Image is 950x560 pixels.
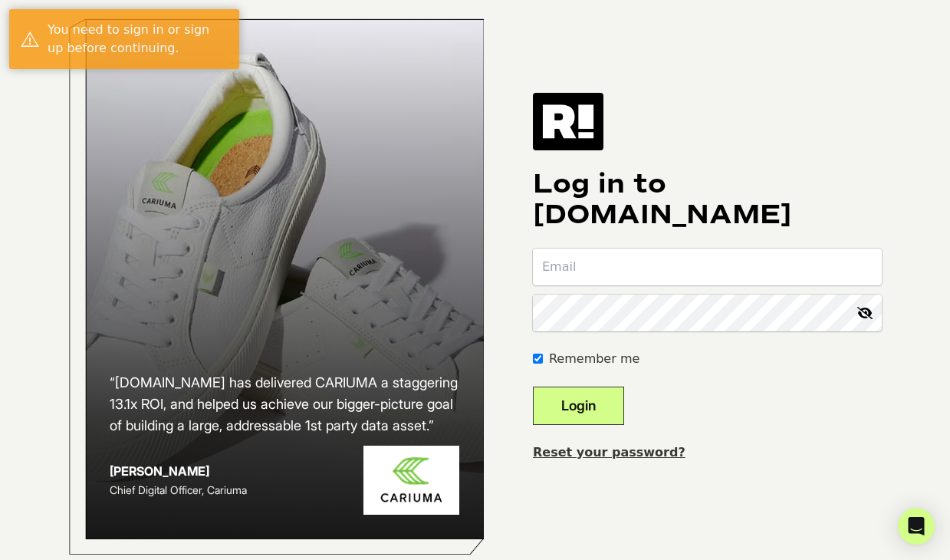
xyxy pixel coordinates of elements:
[48,21,228,58] div: You need to sign in or sign up before continuing.
[110,372,459,436] h2: “[DOMAIN_NAME] has delivered CARIUMA a staggering 13.1x ROI, and helped us achieve our bigger-pic...
[549,350,639,368] label: Remember me
[533,249,882,285] input: Email
[898,508,935,545] div: Open Intercom Messenger
[533,387,624,425] button: Login
[110,483,247,496] span: Chief Digital Officer, Cariuma
[363,446,459,516] img: Cariuma
[533,445,685,460] a: Reset your password?
[533,93,603,150] img: Retention.com
[533,169,882,230] h1: Log in to [DOMAIN_NAME]
[110,463,209,479] strong: [PERSON_NAME]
